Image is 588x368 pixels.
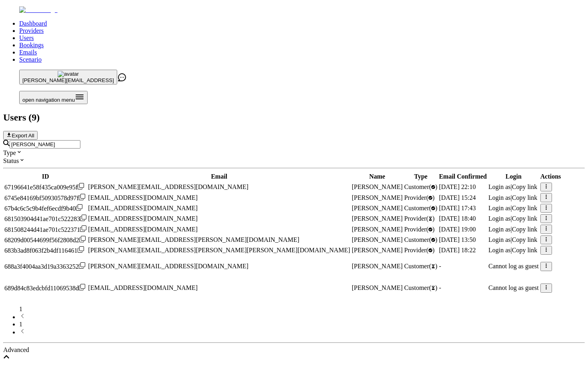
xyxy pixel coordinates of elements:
button: Open menu [19,91,88,104]
span: [EMAIL_ADDRESS][DOMAIN_NAME] [88,215,198,222]
span: Login as [488,247,511,253]
span: [PERSON_NAME][EMAIL_ADDRESS] [22,77,114,83]
li: next page button [19,328,585,336]
a: Bookings [19,42,44,48]
span: Login as [488,226,511,233]
div: Click to copy [4,262,86,270]
span: 1 [19,306,22,312]
th: Name [351,173,403,181]
div: | [488,236,539,243]
div: Click to copy [4,236,86,244]
span: Login as [488,236,511,243]
div: Click to copy [4,194,86,202]
div: | [488,215,539,222]
th: Login [488,173,539,181]
div: Click to copy [4,183,86,191]
span: - [439,284,441,291]
span: Login as [488,205,511,211]
div: | [488,205,539,212]
li: pagination item 1 active [19,321,585,328]
span: [PERSON_NAME][EMAIL_ADDRESS][DOMAIN_NAME] [88,263,248,269]
span: validated [404,247,435,253]
div: | [488,183,539,191]
a: Dashboard [19,20,47,27]
input: Search by email [10,140,80,149]
th: Email [88,173,350,181]
span: [EMAIL_ADDRESS][DOMAIN_NAME] [88,284,198,291]
span: validated [404,183,438,190]
th: Type [404,173,438,181]
a: Providers [19,27,44,34]
span: Login as [488,194,511,201]
p: Cannot log as guest [488,263,539,270]
div: Type [3,149,585,157]
span: Login as [488,215,511,222]
img: Fluum Logo [19,6,58,14]
span: [EMAIL_ADDRESS][DOMAIN_NAME] [88,205,198,211]
p: Cannot log as guest [488,284,539,292]
span: [PERSON_NAME] [352,194,402,201]
a: Emails [19,49,37,56]
th: Actions [540,173,562,181]
span: [PERSON_NAME][EMAIL_ADDRESS][PERSON_NAME][DOMAIN_NAME] [88,236,299,243]
div: | [488,226,539,233]
span: [PERSON_NAME][EMAIL_ADDRESS][PERSON_NAME][PERSON_NAME][DOMAIN_NAME] [88,247,350,253]
span: Copy link [512,215,538,222]
span: Copy link [512,226,538,233]
div: | [488,247,539,254]
li: previous page button [19,313,585,321]
nav: pagination navigation [3,306,585,336]
span: [DATE] 19:00 [439,226,476,233]
img: avatar [58,71,79,77]
span: Copy link [512,247,538,253]
div: Status [3,157,585,165]
th: ID [4,173,87,181]
th: Email Confirmed [438,173,487,181]
div: | [488,194,539,201]
span: validated [404,194,435,201]
span: Copy link [512,236,538,243]
button: Export All [3,131,38,140]
span: validated [404,236,438,243]
div: Click to copy [4,215,86,223]
a: Users [19,34,34,41]
span: [PERSON_NAME][EMAIL_ADDRESS][DOMAIN_NAME] [88,183,248,190]
span: [PERSON_NAME] [352,205,402,211]
div: Click to copy [4,284,86,292]
button: avatar[PERSON_NAME][EMAIL_ADDRESS] [19,70,117,84]
span: open navigation menu [22,97,75,103]
span: [PERSON_NAME] [352,183,402,190]
span: [DATE] 13:50 [439,236,476,243]
a: Scenario [19,56,42,63]
h2: Users ( 9 ) [3,112,585,123]
span: Copy link [512,183,538,190]
span: - [439,263,441,269]
span: pending [404,215,435,222]
span: [PERSON_NAME] [352,284,402,291]
span: Copy link [512,194,538,201]
span: [EMAIL_ADDRESS][DOMAIN_NAME] [88,194,198,201]
span: [DATE] 22:10 [439,183,476,190]
span: [PERSON_NAME] [352,247,402,253]
span: Customer ( ) [404,263,438,269]
span: Advanced [3,346,29,353]
span: [DATE] 17:43 [439,205,476,211]
div: Click to copy [4,225,86,233]
span: [PERSON_NAME] [352,236,402,243]
span: [EMAIL_ADDRESS][DOMAIN_NAME] [88,226,198,233]
span: [PERSON_NAME] [352,226,402,233]
span: [DATE] 18:22 [439,247,476,253]
span: Login as [488,183,511,190]
div: Click to copy [4,204,86,212]
div: Click to copy [4,246,86,254]
span: [DATE] 15:24 [439,194,476,201]
span: Copy link [512,205,538,211]
span: validated [404,205,438,211]
span: validated [404,226,435,233]
span: [PERSON_NAME] [352,215,402,222]
span: Customer ( ) [404,284,438,291]
span: [PERSON_NAME] [352,263,402,269]
span: [DATE] 18:40 [439,215,476,222]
